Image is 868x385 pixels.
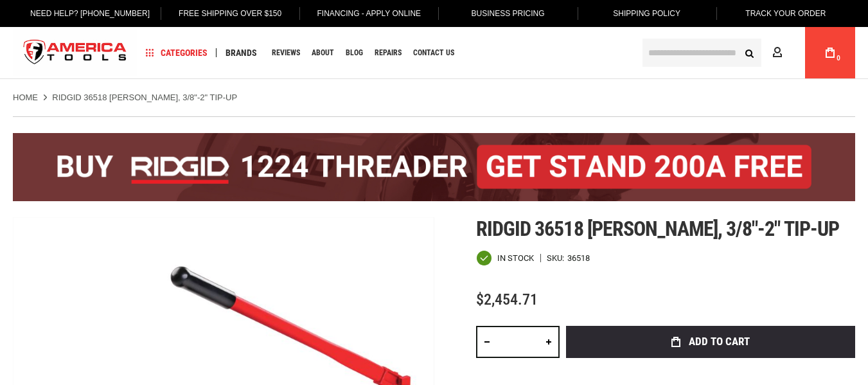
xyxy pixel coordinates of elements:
a: Categories [140,44,213,62]
span: Categories [146,48,208,57]
span: Add to Cart [689,336,750,347]
span: Blog [346,49,363,57]
span: In stock [497,254,534,262]
a: 0 [818,27,842,78]
img: BOGO: Buy the RIDGID® 1224 Threader (26092), get the 92467 200A Stand FREE! [13,133,855,201]
span: About [312,49,334,57]
span: Contact Us [413,49,454,57]
span: Repairs [375,49,402,57]
button: Search [737,40,761,65]
span: $2,454.71 [476,291,538,309]
a: Blog [340,44,369,62]
strong: SKU [547,254,567,262]
a: store logo [13,29,137,77]
span: Brands [226,48,257,57]
a: Contact Us [407,44,460,62]
div: 36518 [567,254,590,262]
strong: RIDGID 36518 [PERSON_NAME], 3/8"-2" TIP-UP [52,93,237,102]
span: Shipping Policy [613,9,680,18]
span: Reviews [272,49,300,57]
a: Home [13,92,38,103]
span: 0 [837,55,840,62]
a: Reviews [266,44,306,62]
span: Ridgid 36518 [PERSON_NAME], 3/8"-2" tip-up [476,217,839,241]
div: Availability [476,250,534,266]
img: America Tools [13,29,137,77]
button: Add to Cart [566,326,855,358]
a: About [306,44,340,62]
a: Repairs [369,44,407,62]
a: Brands [220,44,263,62]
